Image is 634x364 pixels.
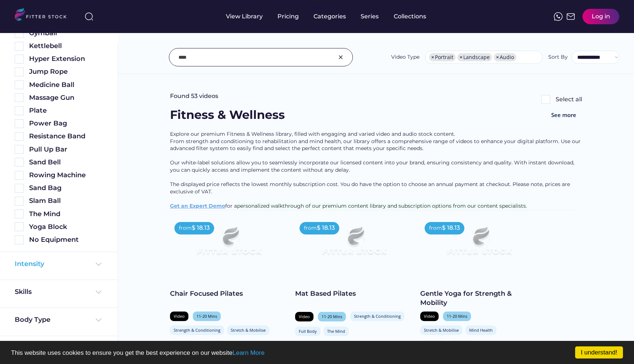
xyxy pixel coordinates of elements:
[15,259,44,269] div: Intensity
[317,224,335,232] div: $ 18.13
[361,12,379,21] div: Series
[170,203,225,209] a: Get an Expert Demo
[15,68,24,76] img: Rectangle%205126.svg
[170,92,218,100] div: Found 53 videos
[233,349,265,356] a: Learn More
[299,328,317,334] div: Full Body
[29,67,103,76] div: Jump Rope
[15,315,50,324] div: Body Type
[29,106,103,115] div: Plate
[170,181,571,195] span: The displayed price reflects the lowest monthly subscription cost. You do have the option to choo...
[442,224,460,232] div: $ 18.13
[196,313,217,319] div: 11-20 Mins
[170,107,285,123] div: Fitness & Wellness
[496,55,499,60] span: ×
[336,53,345,62] img: Group%201000002326.svg
[15,42,24,51] img: Rectangle%205126.svg
[29,145,103,154] div: Pull Up Bar
[304,225,317,232] div: from
[592,12,610,21] div: Log in
[424,313,435,319] div: Video
[295,289,413,298] div: Mat Based Pilates
[29,222,103,232] div: Yoga Block
[322,314,342,319] div: 11-20 Mins
[29,158,103,167] div: Sand Bell
[15,210,24,218] img: Rectangle%205126.svg
[460,55,463,60] span: ×
[170,289,288,298] div: Chair Focused Pilates
[15,93,24,102] img: Rectangle%205126.svg
[15,119,24,128] img: Rectangle%205126.svg
[494,53,516,61] li: Audio
[179,225,192,232] div: from
[566,12,575,21] img: Frame%2051.svg
[541,95,550,104] img: Rectangle%205126.svg
[29,196,103,205] div: Slam Ball
[15,80,24,89] img: Rectangle%205126.svg
[174,313,185,319] div: Video
[554,12,563,21] img: meteor-icons_whatsapp%20%281%29.svg
[15,287,33,296] div: Skills
[15,132,24,141] img: Rectangle%205126.svg
[29,93,103,102] div: Massage Gun
[29,183,103,193] div: Sand Bag
[457,53,492,61] li: Landscape
[420,289,538,307] div: Gentle Yoga for Strength & Mobility
[556,95,582,103] div: Select all
[15,184,24,193] img: Rectangle%205126.svg
[237,203,527,209] span: personalized walkthrough of our premium content library and subscription options from our content...
[391,54,419,61] div: Video Type
[15,236,24,244] img: Rectangle%205126.svg
[29,132,103,141] div: Resistance Band
[15,171,24,180] img: Rectangle%205126.svg
[29,171,103,180] div: Rowing Machine
[354,313,401,319] div: Strength & Conditioning
[192,224,210,232] div: $ 18.13
[432,218,526,270] img: Frame%2079%20%281%29.svg
[575,346,623,358] a: I understand!
[424,327,459,333] div: Stretch & Mobilise
[170,131,582,210] div: Explore our premium Fitness & Wellness library, filled with engaging and varied video and audio s...
[15,197,24,205] img: Rectangle%205126.svg
[15,106,24,115] img: Rectangle%205126.svg
[29,54,103,63] div: Hyper Extension
[94,316,103,324] img: Frame%20%284%29.svg
[469,327,493,333] div: Mind Health
[29,29,103,38] div: Gymball
[327,328,345,334] div: The Mind
[429,53,456,61] li: Portrait
[29,41,103,51] div: Kettlebell
[15,158,24,167] img: Rectangle%205126.svg
[231,327,266,333] div: Stretch & Mobilise
[447,313,467,319] div: 11-20 Mins
[15,145,24,154] img: Rectangle%205126.svg
[277,12,299,21] div: Pricing
[29,119,103,128] div: Power Bag
[94,288,103,296] img: Frame%20%284%29.svg
[174,327,220,333] div: Strength & Conditioning
[11,350,623,356] p: This website uses cookies to ensure you get the best experience on our website
[429,225,442,232] div: from
[85,12,93,21] img: search-normal%203.svg
[15,55,24,63] img: Rectangle%205126.svg
[15,8,73,23] img: LOGO.svg
[307,218,401,270] img: Frame%2079%20%281%29.svg
[431,55,434,60] span: ×
[226,12,263,21] div: View Library
[29,80,103,90] div: Medicine Ball
[15,29,24,38] img: Rectangle%205126.svg
[182,218,276,270] img: Frame%2079%20%281%29.svg
[29,235,103,244] div: No Equipment
[314,12,346,21] div: Categories
[314,4,323,11] div: fvck
[94,260,103,269] img: Frame%20%284%29.svg
[548,54,568,61] div: Sort By
[29,210,103,219] div: The Mind
[545,107,582,123] button: See more
[299,314,310,319] div: Video
[394,12,426,21] div: Collections
[15,222,24,231] img: Rectangle%205126.svg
